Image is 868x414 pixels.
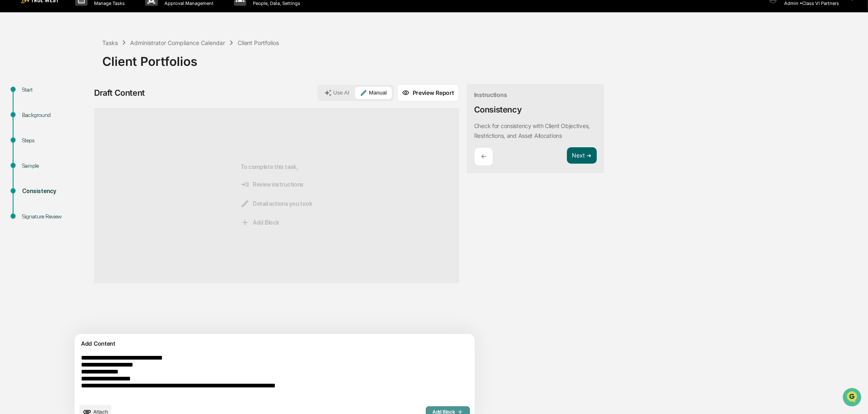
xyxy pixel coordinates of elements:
p: Manage Tasks [88,0,129,6]
a: Powered byPylon [58,138,99,145]
button: Next ➔ [567,147,597,164]
div: Instructions [474,91,507,98]
span: Pylon [81,139,99,145]
span: Attestations [67,103,101,111]
div: Signature Review [22,212,89,221]
p: How can we help? [8,17,149,30]
a: 🗄️Attestations [56,100,105,115]
div: Add Content [79,339,470,349]
button: Use AI [319,87,354,99]
div: Administrator Compliance Calendar [130,39,225,46]
p: People, Data, Settings [246,0,304,6]
a: 🖐️Preclearance [5,100,56,115]
div: 🖐️ [8,104,15,110]
div: Start new chat [28,63,134,71]
div: To complete this task, [241,122,313,270]
button: Start new chat [139,65,149,75]
div: Consistency [22,187,89,196]
div: Background [22,111,89,119]
span: Detail actions you took [241,199,313,208]
div: Client Portfolios [238,39,279,46]
div: Draft Content [94,88,145,98]
button: Preview Report [397,84,459,101]
span: Data Lookup [16,119,52,127]
div: Tasks [102,39,118,46]
a: 🔎Data Lookup [5,115,55,130]
p: ← [481,153,486,160]
input: Clear [21,37,135,46]
div: Steps [22,136,89,145]
div: Client Portfolios [102,47,864,69]
div: 🔎 [8,119,15,126]
img: 1746055101610-c473b297-6a78-478c-a979-82029cc54cd1 [8,63,23,77]
div: 🗄️ [59,104,66,110]
span: Preclearance [16,103,53,111]
div: Consistency [474,105,522,115]
button: Manual [355,87,392,99]
div: We're available if you need us! [28,71,103,77]
span: Add Block [241,218,279,227]
p: Approval Management [158,0,218,6]
div: Sample [22,162,89,170]
span: Review instructions [241,180,304,189]
p: Check for consistency with Client Objectives, Restrictions, and Asset Allocations [474,122,590,139]
p: Admin • Class VI Partners [778,0,839,6]
iframe: Open customer support [842,387,864,409]
div: Start [22,85,89,94]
